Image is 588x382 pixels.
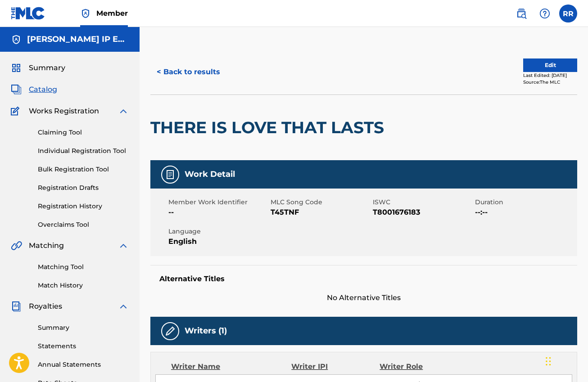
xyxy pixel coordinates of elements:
[165,169,176,180] img: Work Detail
[536,4,554,22] div: Help
[168,207,268,218] span: --
[523,79,577,85] div: Source: The MLC
[38,262,129,272] a: Matching Tool
[373,207,473,218] span: T8001676183
[29,106,99,117] span: Works Registration
[38,220,129,229] a: Overclaims Tool
[523,58,577,72] button: Edit
[271,198,371,207] span: MLC Song Code
[150,117,389,138] h2: THERE IS LOVE THAT LASTS
[118,301,129,312] img: expand
[563,247,588,320] iframe: Resource Center
[185,326,227,336] h5: Writers (1)
[38,202,129,211] a: Registration History
[11,84,57,95] a: CatalogCatalog
[559,4,577,22] div: User Menu
[380,361,460,372] div: Writer Role
[38,360,129,369] a: Annual Statements
[29,84,57,95] span: Catalog
[271,207,371,218] span: T45TNF
[96,8,128,18] span: Member
[38,146,129,156] a: Individual Registration Tool
[11,84,22,95] img: Catalog
[29,63,65,73] span: Summary
[29,240,64,251] span: Matching
[80,8,91,19] img: Top Rightsholder
[118,240,129,251] img: expand
[159,274,568,283] h5: Alternative Titles
[11,240,22,251] img: Matching
[11,301,22,312] img: Royalties
[512,4,530,22] a: Public Search
[29,301,62,312] span: Royalties
[11,34,22,45] img: Accounts
[373,198,473,207] span: ISWC
[38,165,129,174] a: Bulk Registration Tool
[38,323,129,333] a: Summary
[516,8,527,19] img: search
[11,106,23,117] img: Works Registration
[168,236,268,247] span: English
[118,106,129,117] img: expand
[38,128,129,137] a: Claiming Tool
[150,292,577,303] span: No Alternative Titles
[11,63,22,73] img: Summary
[38,183,129,193] a: Registration Drafts
[475,207,575,218] span: --:--
[11,7,45,20] img: MLC Logo
[546,348,551,375] div: Drag
[168,227,268,236] span: Language
[475,198,575,207] span: Duration
[11,63,65,73] a: SummarySummary
[291,361,380,372] div: Writer IPI
[539,8,550,19] img: help
[168,198,268,207] span: Member Work Identifier
[38,342,129,351] a: Statements
[27,34,129,45] h5: DEAN REED IP ESTATE, LLC
[543,339,588,382] iframe: Chat Widget
[165,326,176,337] img: Writers
[150,61,226,83] button: < Back to results
[185,169,235,180] h5: Work Detail
[523,72,577,79] div: Last Edited: [DATE]
[38,281,129,290] a: Match History
[171,361,291,372] div: Writer Name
